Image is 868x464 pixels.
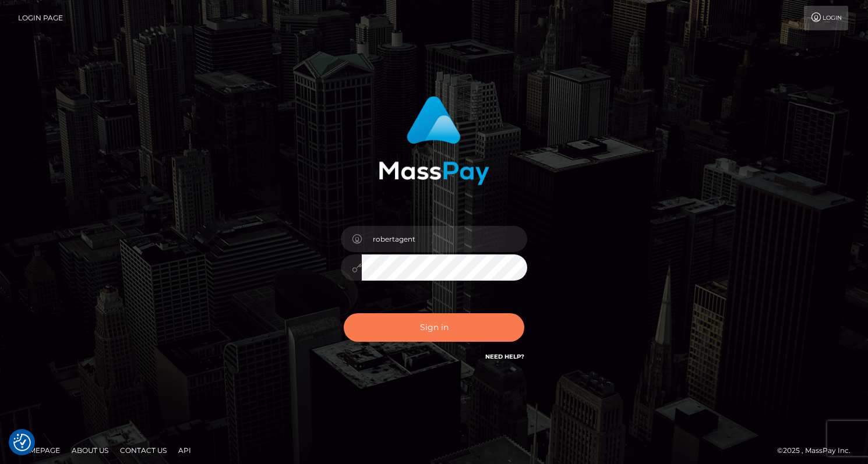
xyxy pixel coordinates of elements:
button: Sign in [344,313,524,342]
a: API [174,441,196,459]
a: Login [804,6,848,30]
a: Login Page [18,6,63,30]
img: Revisit consent button [13,434,31,451]
a: Need Help? [485,353,524,360]
input: Username... [362,226,527,252]
div: © 2025 , MassPay Inc. [777,444,859,457]
button: Consent Preferences [13,434,31,451]
a: Contact Us [115,441,171,459]
a: Homepage [13,441,65,459]
a: About Us [67,441,113,459]
img: MassPay Login [379,96,489,185]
